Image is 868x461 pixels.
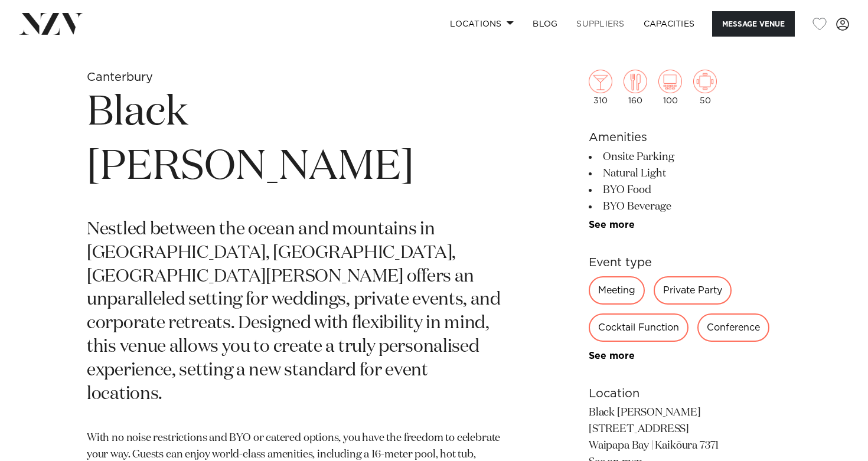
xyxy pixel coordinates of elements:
[589,313,688,342] div: Cocktail Function
[19,13,83,34] img: nzv-logo.png
[567,11,634,37] a: SUPPLIERS
[87,71,153,83] small: Canterbury
[87,86,505,195] h1: Black [PERSON_NAME]
[589,70,612,93] img: cocktail.png
[589,276,645,305] div: Meeting
[589,254,781,272] h6: Event type
[658,70,682,105] div: 100
[589,149,781,165] li: Onsite Parking
[624,70,647,93] img: dining.png
[697,313,769,342] div: Conference
[589,70,612,105] div: 310
[634,11,704,37] a: Capacities
[589,129,781,146] h6: Amenities
[87,218,505,407] p: Nestled between the ocean and mountains in [GEOGRAPHIC_DATA], [GEOGRAPHIC_DATA], [GEOGRAPHIC_DATA...
[589,182,781,198] li: BYO Food
[440,11,523,37] a: Locations
[712,11,795,37] button: Message Venue
[693,70,717,93] img: meeting.png
[589,385,781,403] h6: Location
[654,276,732,305] div: Private Party
[693,70,717,105] div: 50
[658,70,682,93] img: theatre.png
[589,165,781,182] li: Natural Light
[624,70,647,105] div: 160
[589,198,781,215] li: BYO Beverage
[523,11,567,37] a: BLOG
